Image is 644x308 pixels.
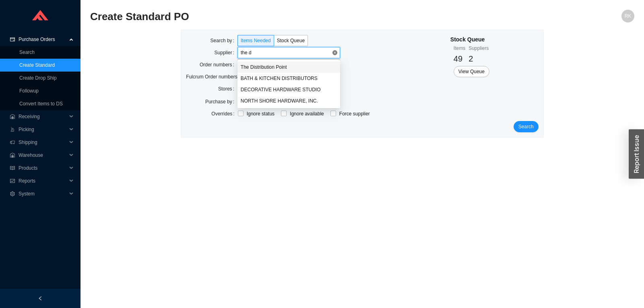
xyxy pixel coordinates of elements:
span: View Queue [458,68,485,76]
button: Search [514,121,539,132]
span: Ignore status [244,110,278,118]
span: Picking [19,123,67,136]
div: DECORATIVE HARDWARE STUDIO [241,86,337,93]
label: Search by [211,35,237,46]
label: Fulcrum Order numbers [186,71,237,82]
a: Followup [19,88,39,94]
span: Force supplier [336,110,373,118]
span: close-circle [332,50,337,55]
label: Order numbers [200,59,237,70]
label: Overrides [211,108,237,119]
span: Search [518,123,534,131]
a: Create Drop Ship [19,75,57,81]
button: View Queue [454,66,489,77]
span: Ignore available [287,110,327,118]
div: Items [454,44,465,52]
a: Convert Items to DS [19,101,63,107]
span: Shipping [19,136,67,149]
label: Stores [218,83,237,94]
div: Suppliers [469,44,489,52]
div: The Distribution Point [237,62,340,73]
span: Reports [19,175,67,187]
span: Purchase Orders [19,33,67,46]
span: credit-card [10,37,15,42]
span: Receiving [19,110,67,123]
span: read [10,166,15,170]
span: setting [10,191,15,196]
div: NORTH SHORE HARDWARE, INC. [241,97,337,105]
span: 2 [469,54,473,63]
label: Supplier: [215,47,237,58]
label: Purchase by [205,96,237,107]
span: Products [19,162,67,175]
span: RK [625,10,632,23]
span: fund [10,179,15,183]
div: BATH & KITCHEN DISTRIBUTORS [237,73,340,84]
div: The Distribution Point [241,64,337,71]
a: Search [19,49,35,55]
div: BATH & KITCHEN DISTRIBUTORS [241,75,337,82]
span: Warehouse [19,149,67,162]
span: System [19,187,67,200]
div: NORTH SHORE HARDWARE, INC. [237,95,340,107]
h2: Create Standard PO [90,10,498,24]
div: DECORATIVE HARDWARE STUDIO [237,84,340,95]
span: Items Needed [241,38,271,43]
span: 49 [454,54,462,63]
span: Stock Queue [277,38,305,43]
a: Create Standard [19,62,55,68]
div: Stock Queue [450,35,489,44]
span: left [38,296,43,301]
